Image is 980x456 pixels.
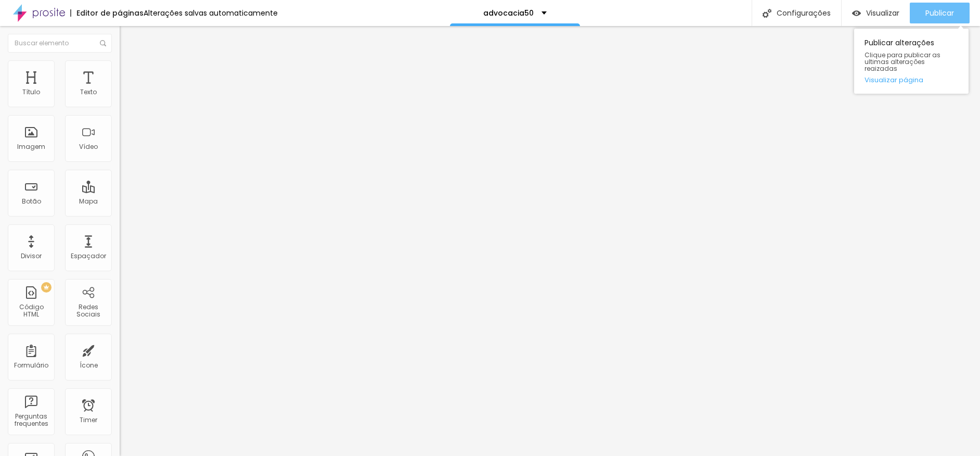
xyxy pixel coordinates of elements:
div: Vídeo [79,143,98,150]
div: Ícone [80,362,98,369]
div: Divisor [21,252,42,260]
div: Formulário [14,362,48,369]
p: advocacia50 [483,9,534,17]
span: Clique para publicar as ultimas alterações reaizadas [865,52,958,72]
button: Visualizar [842,3,910,23]
div: Perguntas frequentes [10,413,51,428]
div: Título [22,88,40,96]
div: Texto [80,88,97,96]
img: Icone [763,9,771,18]
div: Imagem [17,143,45,150]
div: Timer [80,416,97,424]
button: Publicar [910,3,970,23]
input: Buscar elemento [8,34,112,53]
div: Mapa [79,198,98,205]
img: view-1.svg [852,9,861,18]
div: Editor de páginas [70,9,144,17]
div: Botão [22,198,41,205]
div: Alterações salvas automaticamente [144,9,278,17]
a: Visualizar página [865,77,958,83]
span: Publicar [925,9,954,17]
div: Redes Sociais [68,303,109,319]
div: Publicar alterações [854,29,969,94]
div: Espaçador [71,252,106,260]
iframe: Editor [120,26,980,456]
div: Código HTML [10,303,51,319]
span: Visualizar [866,9,899,17]
img: Icone [100,40,106,46]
